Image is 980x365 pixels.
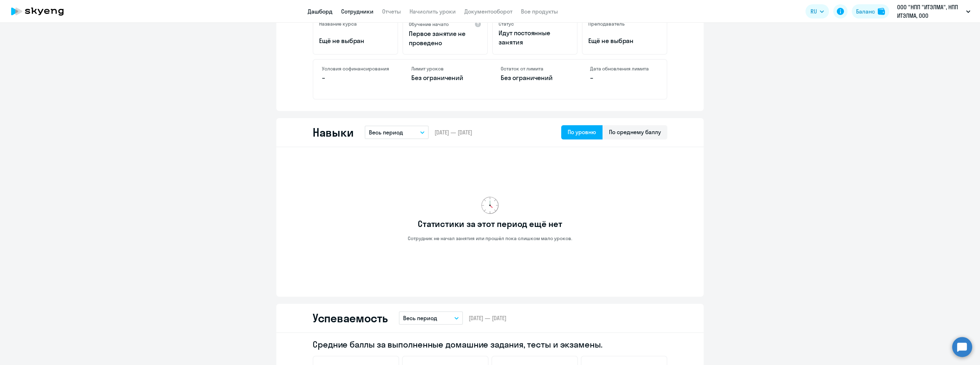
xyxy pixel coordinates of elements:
p: – [590,73,658,83]
button: ООО "НПП "ИТЭЛМА", НПП ИТЭЛМА, ООО [893,3,974,20]
a: Дашборд [308,8,333,15]
p: Весь период [403,314,437,322]
img: balance [878,8,885,15]
button: RU [806,4,829,18]
p: Ещё не выбран [319,36,392,46]
img: no-data [481,197,499,214]
p: ООО "НПП "ИТЭЛМА", НПП ИТЭЛМА, ООО [897,3,963,20]
a: Сотрудники [341,8,374,15]
h2: Навыки [313,125,353,139]
span: RU [810,7,817,16]
button: Весь период [365,126,429,139]
p: Весь период [369,128,403,137]
p: Без ограничений [411,73,479,83]
span: [DATE] — [DATE] [434,128,472,136]
p: Первое занятие не проведено [409,29,481,48]
h2: Средние баллы за выполненные домашние задания, тесты и экзамены. [313,339,667,350]
h4: Дата обновления лимита [590,65,658,72]
p: Идут постоянные занятия [499,28,571,47]
button: Весь период [399,311,463,325]
h4: Условия софинансирования [322,65,390,72]
p: Сотрудник не начал занятия или прошёл пока слишком мало уроков. [408,235,572,242]
p: Без ограничений [501,73,569,83]
div: По уровню [568,128,596,136]
a: Начислить уроки [410,8,456,15]
p: Ещё не выбран [588,36,661,46]
a: Документооборот [464,8,512,15]
h5: Статус [499,21,514,27]
h5: Преподаватель [588,21,625,27]
h3: Статистики за этот период ещё нет [418,218,562,229]
h5: Название курса [319,21,357,27]
h5: Обучение начато [409,21,449,27]
button: Балансbalance [852,4,889,18]
h2: Успеваемость [313,311,387,325]
div: Баланс [856,7,875,16]
span: [DATE] — [DATE] [469,314,506,322]
h4: Остаток от лимита [501,65,569,72]
a: Отчеты [382,8,401,15]
h4: Лимит уроков [411,65,479,72]
div: По среднему баллу [609,128,661,136]
a: Все продукты [521,8,558,15]
p: – [322,73,390,83]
